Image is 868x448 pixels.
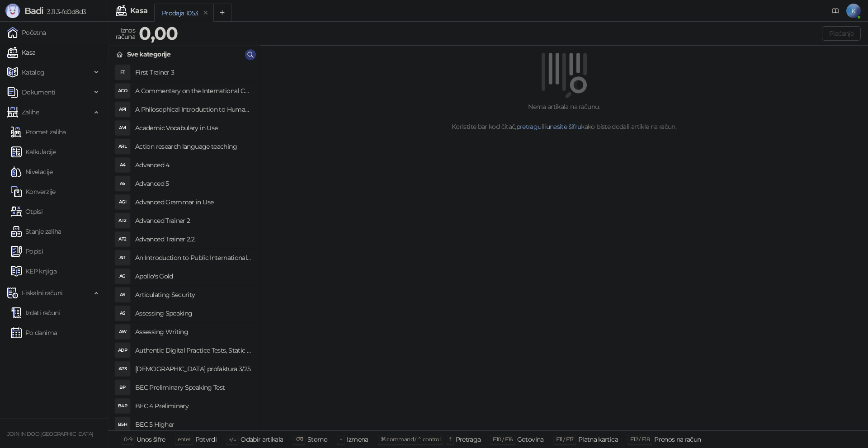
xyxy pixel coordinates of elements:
button: Add tab [213,4,231,22]
h4: Action research language teaching [135,139,252,154]
div: Kasa [130,7,147,14]
span: K [846,4,861,18]
div: Izmena [347,434,368,445]
span: Badi [24,5,43,16]
div: B4P [115,399,130,413]
h4: Advanced Trainer 2 [135,213,252,228]
span: F12 / F18 [630,436,650,443]
h4: First Trainer 3 [135,65,252,80]
a: Kasa [7,43,35,61]
a: Izdati računi [11,304,60,322]
div: Nema artikala na računu. Koristite bar kod čitač, ili kako biste dodali artikle na račun. [271,102,857,132]
div: AS [115,288,130,302]
div: Sve kategorije [127,49,170,59]
h4: Authentic Digital Practice Tests, Static online 1ed [135,343,252,358]
div: AT2 [115,232,130,246]
button: remove [200,9,212,17]
div: A5 [115,176,130,191]
h4: A Philosophical Introduction to Human Rights [135,102,252,117]
div: BP [115,380,130,395]
div: ADP [115,343,130,358]
a: Konverzije [11,183,56,201]
span: f [449,436,451,443]
h4: A Commentary on the International Convent on Civil and Political Rights [135,84,252,98]
div: B5H [115,417,130,432]
div: AIT [115,250,130,265]
span: ↑/↓ [229,436,236,443]
a: pretragu [516,123,542,131]
span: ⌘ command / ⌃ control [381,436,441,443]
a: Dokumentacija [828,4,843,18]
h4: Advanced Grammar in Use [135,195,252,209]
div: Potvrdi [195,434,217,445]
span: enter [178,436,191,443]
h4: Assessing Speaking [135,306,252,321]
span: Dokumenti [22,83,55,101]
button: Plaćanje [822,26,861,41]
span: + [340,436,342,443]
div: AGI [115,195,130,209]
h4: Advanced 4 [135,158,252,172]
div: Unos šifre [137,434,165,445]
span: F11 / F17 [556,436,574,443]
div: AS [115,306,130,321]
h4: Advanced Trainer 2.2. [135,232,252,246]
span: Zalihe [22,103,39,121]
div: Iznos računa [114,24,137,42]
div: Pretraga [456,434,481,445]
h4: Apollo's Gold [135,269,252,283]
div: AW [115,325,130,339]
img: Logo [5,4,20,18]
a: Početna [7,24,46,42]
span: F10 / F16 [493,436,512,443]
div: ACO [115,84,130,98]
div: A4 [115,158,130,172]
div: AT2 [115,213,130,228]
div: FT [115,65,130,80]
div: AVI [115,121,130,135]
div: Odabir artikala [241,434,283,445]
h4: [DEMOGRAPHIC_DATA] profaktura 3/25 [135,362,252,376]
small: JOIN IN DOO [GEOGRAPHIC_DATA] [7,431,93,437]
a: Stanje zaliha [11,222,61,241]
a: unesite šifru [546,123,581,131]
a: Otpisi [11,203,42,221]
div: Gotovina [517,434,544,445]
h4: Articulating Security [135,288,252,302]
a: Po danima [11,324,57,342]
a: Promet zaliha [11,123,66,141]
div: API [115,102,130,117]
span: Katalog [22,63,45,81]
span: Fiskalni računi [22,284,62,302]
h4: Advanced 5 [135,176,252,191]
strong: 0,00 [139,22,178,44]
div: Prenos na račun [654,434,701,445]
div: AG [115,269,130,283]
div: grid [109,63,259,430]
h4: BEC 5 Higher [135,417,252,432]
h4: BEC Preliminary Speaking Test [135,380,252,395]
div: Platna kartica [578,434,618,445]
a: Popisi [11,242,43,260]
h4: An Introduction to Public International Law [135,250,252,265]
div: ARL [115,139,130,154]
span: ⌫ [296,436,303,443]
h4: BEC 4 Preliminary [135,399,252,413]
div: AP3 [115,362,130,376]
h4: Assessing Writing [135,325,252,339]
h4: Academic Vocabulary in Use [135,121,252,135]
span: 3.11.3-fd0d8d3 [43,8,86,16]
a: Nivelacije [11,163,53,181]
div: Storno [307,434,327,445]
a: KEP knjiga [11,262,57,280]
div: Prodaja 1053 [162,8,198,18]
a: Kalkulacije [11,143,56,161]
span: 0-9 [124,436,132,443]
